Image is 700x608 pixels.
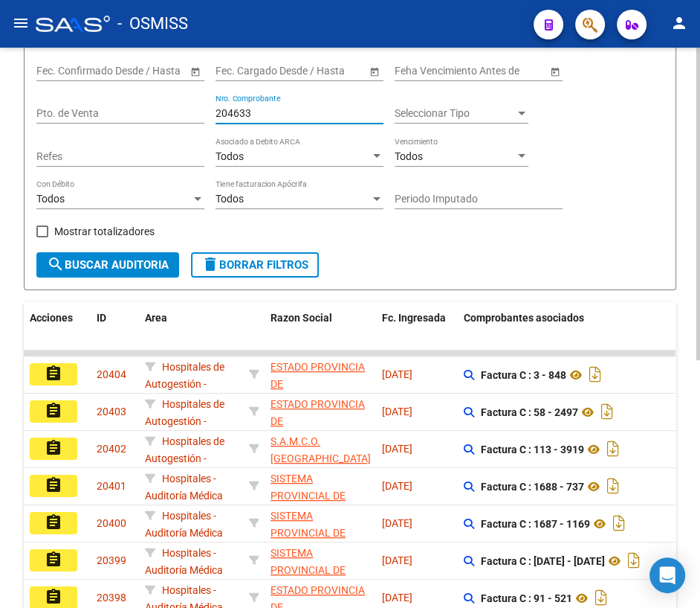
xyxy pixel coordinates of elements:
span: Todos [215,193,244,205]
span: 20400 [97,517,126,529]
mat-icon: assignment [45,588,62,606]
span: Todos [215,150,244,162]
div: - 30691822849 [270,508,370,539]
span: Razon Social [270,312,332,324]
div: - 30673377544 [270,359,370,390]
mat-icon: assignment [45,513,62,531]
mat-icon: assignment [45,402,62,420]
span: Todos [395,150,423,162]
input: Fecha inicio [36,65,91,77]
input: Fecha inicio [215,65,270,77]
span: Hospitales - Auditoría Médica [145,473,223,502]
span: Todos [36,193,65,205]
div: - 30691822849 [270,545,370,576]
i: Descargar documento [609,511,629,535]
span: Seleccionar Tipo [395,107,515,120]
span: 20404 [97,368,126,380]
span: Buscar Auditoria [47,258,169,272]
mat-icon: assignment [45,476,62,494]
strong: Factura C : 91 - 521 [481,592,572,604]
mat-icon: delete [201,255,219,273]
strong: Factura C : 58 - 2497 [481,406,578,418]
span: SISTEMA PROVINCIAL DE SALUD [270,510,346,556]
datatable-header-cell: Fc. Ingresada [376,302,458,368]
mat-icon: assignment [45,551,62,569]
mat-icon: person [670,14,688,32]
span: 20402 [97,443,126,455]
span: Borrar Filtros [201,258,308,272]
mat-icon: menu [12,14,30,32]
i: Descargar documento [603,474,623,498]
button: Open calendar [547,63,563,79]
datatable-header-cell: ID [91,302,139,368]
span: [DATE] [382,517,412,529]
strong: Factura C : 1688 - 737 [481,481,584,493]
datatable-header-cell: Comprobantes asociados [458,302,677,368]
span: Fc. Ingresada [382,312,446,324]
span: SISTEMA PROVINCIAL DE SALUD [270,473,346,519]
span: ID [97,312,106,324]
strong: Factura C : [DATE] - [DATE] [481,555,605,567]
span: SISTEMA PROVINCIAL DE SALUD [270,547,346,593]
input: Fecha fin [282,65,355,77]
button: Borrar Filtros [191,252,319,278]
div: - 30673377544 [270,396,370,427]
button: Open calendar [366,63,382,79]
span: - OSMISS [117,7,188,40]
i: Descargar documento [603,437,623,461]
span: Hospitales de Autogestión - Afiliaciones [145,398,224,444]
mat-icon: assignment [45,439,62,457]
span: Comprobantes asociados [464,312,584,324]
span: ESTADO PROVINCIA DE [GEOGRAPHIC_DATA][PERSON_NAME] [270,361,371,423]
span: [DATE] [382,554,412,566]
i: Descargar documento [586,362,605,386]
strong: Factura C : 113 - 3919 [481,444,584,455]
input: Fecha fin [103,65,176,77]
span: S.A.M.C.O. [GEOGRAPHIC_DATA][PERSON_NAME] GRANADEROS A CABALLOS [270,435,371,515]
mat-icon: search [47,255,65,273]
div: Open Intercom Messenger [649,557,685,593]
i: Descargar documento [624,548,644,572]
span: Mostrar totalizadores [54,223,155,240]
mat-icon: assignment [45,365,62,383]
datatable-header-cell: Acciones [24,302,91,368]
span: Hospitales de Autogestión - Afiliaciones [145,361,224,407]
div: - 30708055464 [270,433,370,464]
span: [DATE] [382,443,412,455]
span: Hospitales - Auditoría Médica [145,547,223,576]
span: 20398 [97,592,126,604]
span: 20403 [97,406,126,417]
strong: Factura C : 3 - 848 [481,369,566,381]
span: [DATE] [382,480,412,492]
span: 20399 [97,554,126,566]
span: [DATE] [382,592,412,604]
span: Area [145,312,167,324]
span: [DATE] [382,368,412,380]
i: Descargar documento [597,400,617,423]
div: - 30691822849 [270,470,370,502]
span: Hospitales - Auditoría Médica [145,510,223,539]
span: ESTADO PROVINCIA DE [GEOGRAPHIC_DATA][PERSON_NAME] [270,398,371,461]
button: Buscar Auditoria [36,252,179,278]
span: Hospitales de Autogestión - Afiliaciones [145,435,224,481]
span: [DATE] [382,406,412,417]
datatable-header-cell: Area [139,302,243,368]
span: Acciones [30,312,73,324]
button: Open calendar [187,63,203,79]
span: 20401 [97,480,126,492]
strong: Factura C : 1687 - 1169 [481,518,590,530]
datatable-header-cell: Razon Social [265,302,376,368]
